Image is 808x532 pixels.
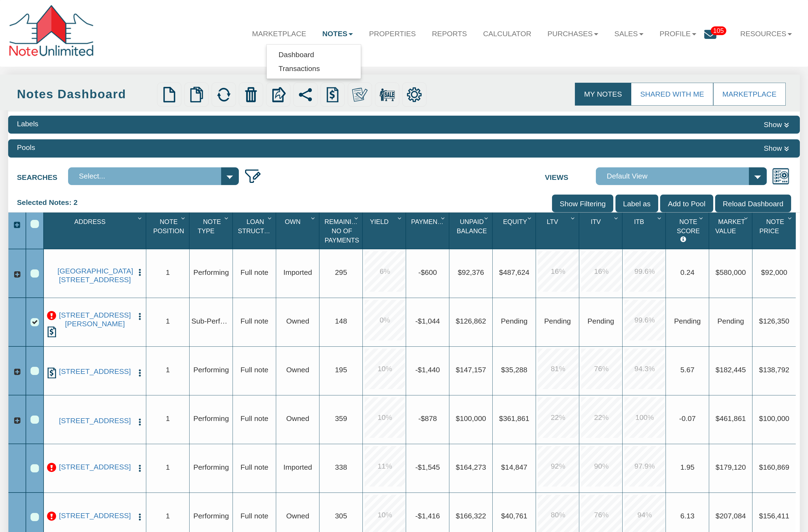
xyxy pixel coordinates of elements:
div: Row 8, Row Selection Checkbox [31,464,39,472]
img: refresh.png [216,87,231,102]
div: 10.0 [365,397,405,438]
span: Unpaid Balance [457,218,487,235]
span: 295 [335,268,347,276]
div: Address Sort None [46,214,146,247]
span: Owned [286,512,309,520]
span: Remaining No Of Payments [325,218,361,244]
span: 6.13 [680,512,694,520]
span: 1 [166,366,170,374]
div: Expand All [8,220,26,230]
span: Imported [283,268,312,276]
span: -$1,416 [415,512,440,520]
span: Yield [370,218,389,225]
div: 90.0 [581,446,622,487]
span: 1 [166,414,170,423]
a: Calculator [475,23,539,44]
span: $126,350 [759,317,789,325]
div: Sort None [581,214,622,247]
span: Pending [674,317,701,325]
div: Unpaid Balance Sort None [452,214,492,247]
span: Note Price [759,218,784,235]
div: Sort None [495,214,536,247]
span: 305 [335,512,347,520]
span: Full note [240,317,268,325]
a: Dashboard [267,48,361,61]
div: 0.0 [365,300,405,340]
div: Column Menu [482,213,492,222]
span: $164,273 [456,463,486,471]
span: Loan Structure [238,218,278,235]
div: 16.0 [581,251,622,292]
span: Note Score [677,218,700,235]
img: edit_filter_icon.png [244,167,262,185]
span: $179,120 [716,463,746,471]
a: 105 [704,23,732,49]
div: Column Menu [395,213,405,222]
div: Sort None [755,214,796,247]
span: 195 [335,366,347,374]
img: copy.png [189,87,204,102]
div: Selected Notes: 2 [17,195,81,210]
img: cell-menu.png [135,513,144,522]
div: Itv Sort None [581,214,622,247]
input: Add to Pool [660,195,713,212]
span: $92,376 [458,268,484,276]
div: Pools [17,142,35,153]
span: 1.95 [680,463,694,471]
span: 1 [166,317,170,325]
img: cell-menu.png [135,312,144,321]
div: Column Menu [742,213,752,222]
div: Row 3, Row Selection Checkbox [31,318,39,326]
div: Yield Sort None [365,214,406,247]
div: Sort None [46,214,146,247]
img: history.png [46,326,57,337]
button: Show [762,119,791,131]
a: Properties [361,23,424,44]
span: Note Position [153,218,184,235]
span: $461,861 [716,414,746,423]
img: history.png [46,367,57,379]
span: $361,861 [499,414,529,423]
div: 92.0 [538,446,578,487]
div: 99.6 [624,251,665,292]
img: cell-menu.png [135,464,144,473]
div: Sort None [538,214,579,247]
span: Payment(P&I) [411,218,456,225]
input: Show Filtering [552,195,613,212]
a: Notes [314,23,361,44]
div: Row 1, Row Selection Checkbox [31,269,39,278]
span: Sub-Performing [191,317,242,325]
button: Press to open the note menu [135,416,144,427]
span: Itv [591,218,601,225]
span: No Data [544,317,571,325]
span: $40,761 [501,512,527,520]
input: Reload Dashboard [715,195,791,212]
div: Ltv Sort None [538,214,579,247]
span: $207,084 [716,512,746,520]
span: Imported [283,463,312,471]
span: $92,000 [761,268,787,276]
div: Sort None [625,214,666,247]
span: $126,862 [456,317,486,325]
span: -$1,545 [415,463,440,471]
a: 1301 MCKENZIE AVE, LOS ALTOS HLS, CA, 94024 [57,311,132,328]
a: Transactions [267,61,361,75]
span: -0.07 [679,414,696,423]
a: 3630 NW 4TH ST, MIAMI, FL, 33125 [57,416,132,425]
div: Remaining No Of Payments Sort None [322,214,362,247]
img: for_sale.png [379,87,395,102]
span: $182,445 [716,366,746,374]
div: Note Position Sort None [148,214,189,247]
span: 5.67 [680,366,694,374]
div: 6.0 [365,251,405,292]
button: Press to open the note menu [135,267,144,277]
span: $138,792 [759,366,789,374]
span: Market Value [715,218,745,235]
div: Note Price Sort None [755,214,796,247]
span: Performing [193,512,229,520]
div: Column Menu [786,213,796,222]
div: Notes Dashboard [17,85,154,103]
span: $100,000 [456,414,486,423]
span: Equity [503,218,527,225]
span: Performing [193,366,229,374]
